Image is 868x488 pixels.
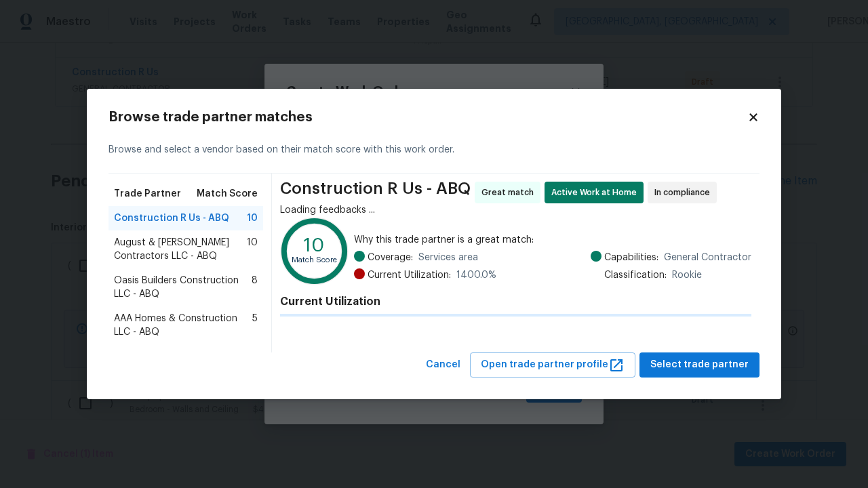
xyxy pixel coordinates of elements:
span: 10 [247,236,258,263]
span: General Contractor [664,251,751,264]
span: Match Score [197,187,258,201]
span: Trade Partner [114,187,181,201]
span: Current Utilization: [368,268,451,282]
span: Rookie [672,268,702,282]
span: Select trade partner [650,357,749,373]
h4: Current Utilization [280,295,751,308]
text: Match Score [292,257,337,264]
span: 10 [247,211,258,225]
span: Why this trade partner is a great match: [354,233,751,247]
span: August & [PERSON_NAME] Contractors LLC - ABQ [114,236,247,263]
span: 5 [252,312,258,339]
span: Construction R Us - ABQ [114,211,229,225]
text: 10 [304,236,325,255]
div: Loading feedbacks ... [280,203,751,217]
span: Construction R Us - ABQ [280,182,471,203]
span: Oasis Builders Construction LLC - ABQ [114,274,252,301]
div: Browse and select a vendor based on their match score with this work order. [108,127,759,174]
span: Great match [481,186,539,199]
span: Services area [418,251,478,264]
span: AAA Homes & Construction LLC - ABQ [114,312,252,339]
button: Select trade partner [639,352,759,378]
span: Capabilities: [604,251,658,264]
span: Active Work at Home [551,186,642,199]
span: Cancel [426,357,460,373]
span: 8 [252,274,258,301]
span: Classification: [604,268,667,282]
button: Open trade partner profile [470,352,635,378]
h2: Browse trade partner matches [108,110,747,124]
span: In compliance [654,186,715,199]
span: 1400.0 % [456,268,496,282]
button: Cancel [420,352,466,378]
span: Open trade partner profile [481,357,625,373]
span: Coverage: [368,251,413,264]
